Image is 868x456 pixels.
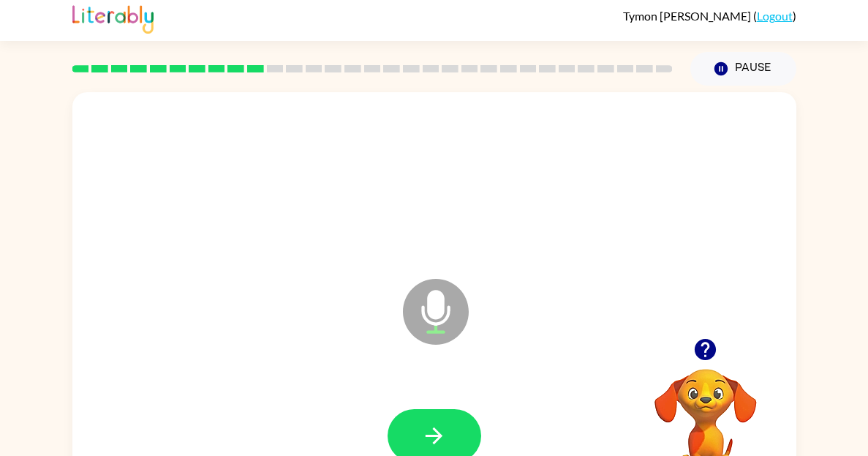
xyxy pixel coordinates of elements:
[690,52,796,86] button: Pause
[757,9,793,23] a: Logout
[623,9,796,23] div: ( )
[623,9,753,23] span: Tymon [PERSON_NAME]
[72,1,154,34] img: Literably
